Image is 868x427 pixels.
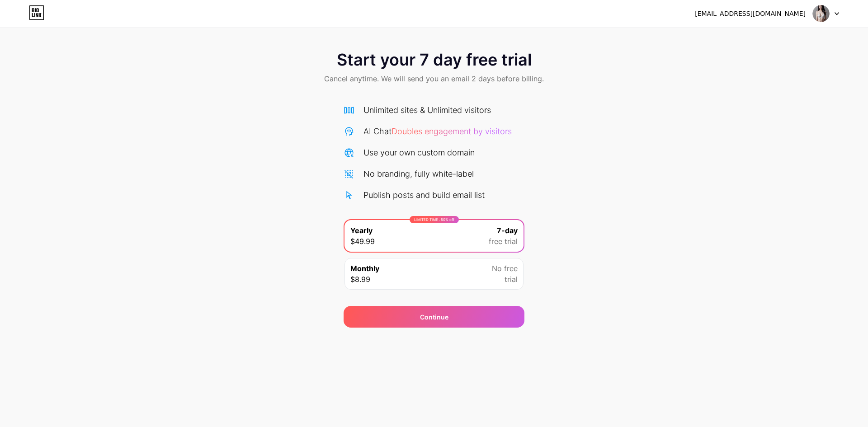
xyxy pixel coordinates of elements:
[505,274,518,285] span: trial
[350,274,370,285] span: $8.99
[410,216,459,223] div: LIMITED TIME : 50% off
[420,312,448,322] span: Continue
[363,146,475,159] div: Use your own custom domain
[337,51,532,69] span: Start your 7 day free trial
[350,225,373,236] span: Yearly
[492,263,518,274] span: No free
[363,168,474,180] div: No branding, fully white-label
[489,236,518,247] span: free trial
[324,73,544,84] span: Cancel anytime. We will send you an email 2 days before billing.
[363,125,512,137] div: AI Chat
[350,263,379,274] span: Monthly
[363,189,485,201] div: Publish posts and build email list
[363,104,491,116] div: Unlimited sites & Unlimited visitors
[812,5,830,22] img: victorina_gud199
[695,9,806,19] div: [EMAIL_ADDRESS][DOMAIN_NAME]
[392,127,512,136] span: Doubles engagement by visitors
[350,236,375,247] span: $49.99
[497,225,518,236] span: 7-day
